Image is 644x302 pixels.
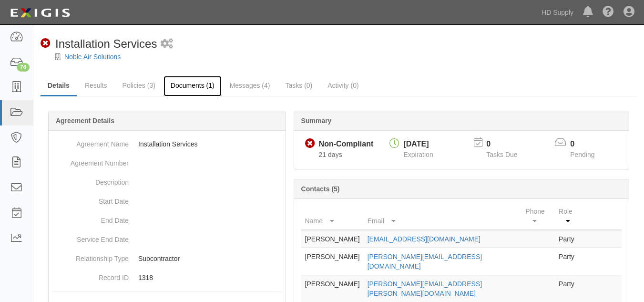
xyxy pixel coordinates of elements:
b: Agreement Details [56,117,114,125]
dt: Service End Date [52,230,129,244]
dt: Relationship Type [52,249,129,263]
th: Name [301,203,364,230]
a: Messages (4) [223,76,277,95]
i: Help Center - Complianz [603,7,614,18]
dt: Record ID [52,268,129,282]
span: Tasks Due [486,151,517,158]
a: Tasks (0) [278,76,319,95]
a: [EMAIL_ADDRESS][DOMAIN_NAME] [368,235,480,243]
i: 2 scheduled workflows [161,39,173,49]
a: Noble Air Solutions [64,53,121,61]
i: Non-Compliant [41,39,51,49]
td: Party [555,230,583,248]
div: Non-Compliant [319,139,374,150]
th: Phone [521,203,555,230]
td: [PERSON_NAME] [301,248,364,275]
div: 74 [17,63,30,72]
dd: Subcontractor [52,249,282,268]
a: Documents (1) [164,76,222,96]
dt: Agreement Number [52,154,129,168]
p: 0 [486,139,529,150]
b: Summary [301,117,332,125]
a: [PERSON_NAME][EMAIL_ADDRESS][PERSON_NAME][DOMAIN_NAME] [368,280,482,297]
div: [DATE] [403,139,433,150]
span: Expiration [403,151,433,158]
b: Contacts (5) [301,185,340,193]
th: Role [555,203,583,230]
a: [PERSON_NAME][EMAIL_ADDRESS][DOMAIN_NAME] [368,253,482,270]
a: Details [41,76,77,96]
dt: Start Date [52,192,129,206]
p: 0 [570,139,606,150]
div: Installation Services [41,36,157,52]
td: [PERSON_NAME] [301,230,364,248]
img: logo-5460c22ac91f19d4615b14bd174203de0afe785f0fc80cf4dbbc73dc1793850b.png [7,4,73,21]
p: 1318 [138,273,282,282]
dd: Installation Services [52,135,282,154]
dt: Agreement Name [52,135,129,149]
i: Non-Compliant [305,139,315,149]
span: Installation Services [55,37,157,50]
a: Policies (3) [115,76,163,95]
span: Pending [570,151,594,158]
a: HD Supply [537,3,578,22]
dt: End Date [52,211,129,225]
th: Email [364,203,522,230]
dt: Description [52,173,129,187]
span: Since 09/22/2025 [319,151,342,158]
td: Party [555,248,583,275]
a: Results [78,76,114,95]
a: Activity (0) [320,76,366,95]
